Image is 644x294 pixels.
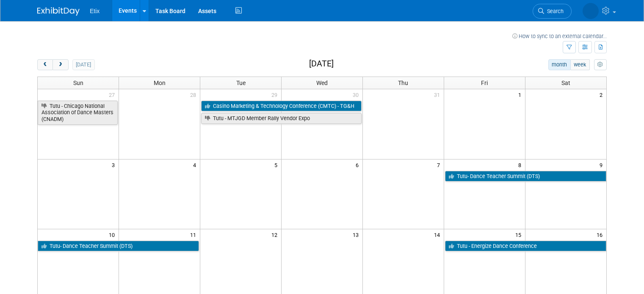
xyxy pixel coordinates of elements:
button: myCustomButton [594,59,607,70]
span: 3 [111,159,119,170]
span: 6 [355,159,362,170]
span: 11 [189,229,200,240]
span: 14 [433,229,444,240]
span: 29 [271,89,281,100]
span: 9 [599,159,606,170]
span: Etix [90,8,100,14]
span: Thu [398,80,408,86]
span: Tue [236,80,246,86]
a: Tutu - MTJGD Member Rally Vendor Expo [201,113,362,124]
span: 8 [517,159,525,170]
a: Tutu - Chicago National Association of Dance Masters (CNADM) [38,101,118,125]
button: [DATE] [72,59,95,70]
span: 2 [599,89,606,100]
span: Wed [316,80,328,86]
button: next [53,59,68,70]
span: Search [544,8,564,14]
span: Mon [154,80,166,86]
i: Personalize Calendar [597,62,603,68]
span: 30 [352,89,362,100]
span: 7 [436,159,444,170]
img: Amy Meyer [583,3,599,19]
a: Casino Marketing & Technology Conference (CMTC) - TG&H [201,101,362,112]
button: prev [37,59,53,70]
img: ExhibitDay [37,7,80,16]
span: 5 [274,159,281,170]
span: 27 [108,89,119,100]
span: 10 [108,229,119,240]
h2: [DATE] [309,59,334,69]
span: Sat [561,80,570,86]
a: Tutu - Energize Dance Conference [445,241,606,252]
a: Tutu- Dance Teacher Summit (DTS) [38,241,199,252]
span: 31 [433,89,444,100]
span: 13 [352,229,362,240]
span: 15 [514,229,525,240]
span: 12 [271,229,281,240]
a: Tutu- Dance Teacher Summit (DTS) [445,171,606,182]
span: 4 [192,159,200,170]
button: month [548,59,571,70]
span: Fri [481,80,488,86]
span: Sun [73,80,83,86]
span: 1 [517,89,525,100]
a: How to sync to an external calendar... [512,33,607,39]
button: week [570,59,590,70]
span: 16 [596,229,606,240]
a: Search [533,4,572,19]
span: 28 [189,89,200,100]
